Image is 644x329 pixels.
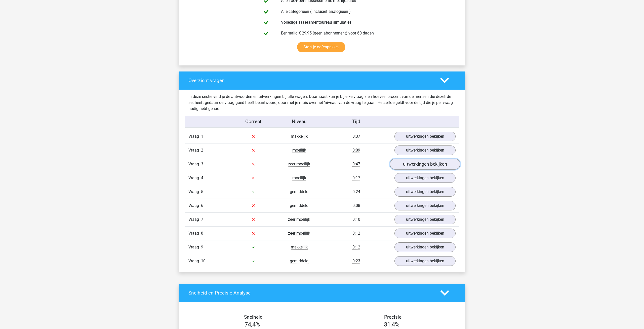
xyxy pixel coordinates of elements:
span: 9 [201,245,203,249]
span: moeilijk [292,148,306,153]
span: 3 [201,162,203,166]
span: 0:23 [352,259,360,264]
span: 6 [201,203,203,208]
h4: Overzicht vragen [188,78,433,83]
span: Vraag [188,147,201,153]
span: zeer moeilijk [288,217,310,222]
h4: Precisie [328,314,458,320]
span: 0:08 [352,203,360,208]
span: 0:12 [352,231,360,236]
span: makkelijk [291,134,308,139]
span: Vraag [188,133,201,139]
span: 4 [201,175,203,180]
span: Vraag [188,216,201,223]
a: uitwerkingen bekijken [394,187,456,197]
h4: Snelheid en Precisie Analyse [188,290,433,296]
span: 0:37 [352,134,360,139]
span: Vraag [188,161,201,167]
span: 0:17 [352,175,360,180]
span: Vraag [188,189,201,195]
span: Vraag [188,175,201,181]
a: uitwerkingen bekijken [394,173,456,183]
span: 74,4% [245,321,260,328]
span: 0:09 [352,148,360,153]
span: 2 [201,148,203,153]
span: 8 [201,231,203,236]
span: 1 [201,134,203,139]
span: 31,4% [384,321,399,328]
span: 0:12 [352,245,360,250]
div: Tijd [322,118,391,125]
span: makkelijk [291,245,308,250]
span: 5 [201,189,203,194]
a: Start je oefenpakket [297,42,345,52]
a: uitwerkingen bekijken [394,132,456,141]
a: uitwerkingen bekijken [394,145,456,155]
a: uitwerkingen bekijken [394,256,456,266]
div: Correct [231,118,276,125]
span: gemiddeld [290,203,308,208]
span: 10 [201,259,206,263]
span: 0:47 [352,162,360,167]
a: uitwerkingen bekijken [394,201,456,210]
span: Vraag [188,244,201,250]
h4: Snelheid [188,314,318,320]
a: uitwerkingen bekijken [394,229,456,238]
span: gemiddeld [290,189,308,194]
span: 0:10 [352,217,360,222]
span: Vraag [188,258,201,264]
a: uitwerkingen bekijken [390,159,460,170]
span: zeer moeilijk [288,231,310,236]
div: In deze sectie vind je de antwoorden en uitwerkingen bij alle vragen. Daarnaast kun je bij elke v... [185,94,459,112]
a: uitwerkingen bekijken [394,215,456,224]
div: Niveau [276,118,322,125]
span: zeer moeilijk [288,162,310,167]
span: Vraag [188,203,201,209]
span: 7 [201,217,203,222]
span: gemiddeld [290,259,308,264]
span: 0:24 [352,189,360,194]
span: Vraag [188,230,201,236]
a: uitwerkingen bekijken [394,242,456,252]
span: moeilijk [292,175,306,180]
